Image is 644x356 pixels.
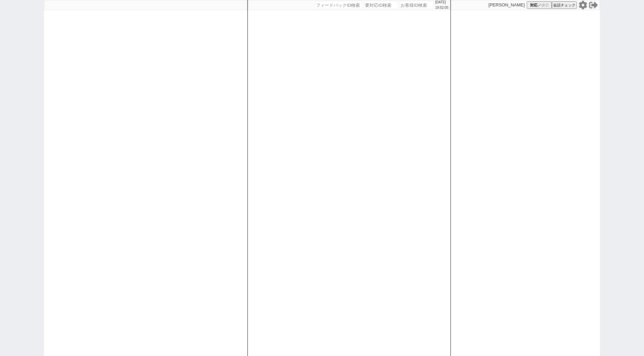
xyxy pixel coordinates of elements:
input: フィードバックID検索 [315,1,362,9]
span: 練習 [541,3,549,8]
button: 会話チェック [552,1,577,9]
input: お客様ID検索 [400,1,434,9]
p: [PERSON_NAME] [488,2,525,8]
span: 会話チェック [553,3,576,8]
p: 19:52:05 [435,5,448,10]
span: 対応 [530,3,538,8]
button: 対応／練習 [527,1,552,9]
input: 要対応ID検索 [364,1,398,9]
